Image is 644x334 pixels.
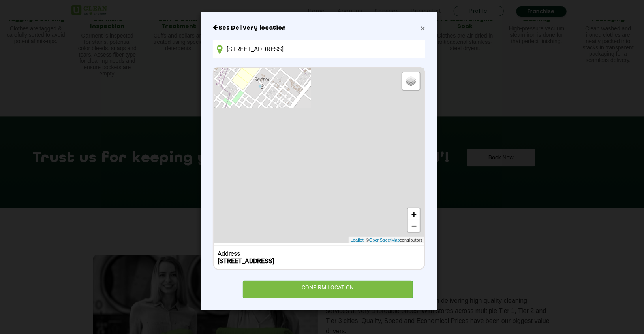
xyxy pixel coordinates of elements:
[421,24,425,33] span: ×
[421,24,425,32] button: Close
[402,72,420,90] a: Layers
[408,220,420,232] a: Zoom out
[213,24,425,32] h6: Close
[351,237,364,243] a: Leaflet
[213,40,425,58] input: Enter location
[218,257,274,265] b: [STREET_ADDRESS]
[369,237,400,243] a: OpenStreetMap
[349,237,424,243] div: | © contributors
[218,250,421,257] div: Address
[408,208,420,220] a: Zoom in
[243,281,413,298] div: CONFIRM LOCATION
